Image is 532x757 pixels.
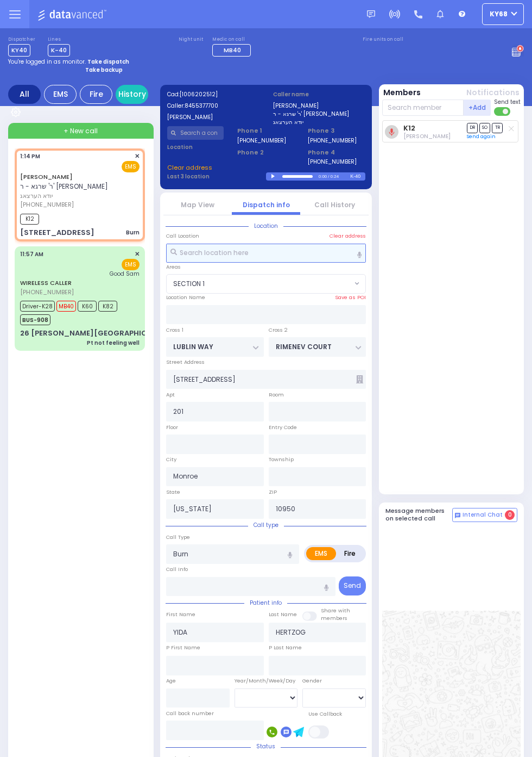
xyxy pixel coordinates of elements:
[224,46,241,54] span: MB40
[248,521,284,529] span: Call type
[64,126,98,136] span: + New call
[179,36,203,43] label: Night unit
[110,270,140,278] span: Good Sam
[8,85,41,104] div: All
[87,339,140,347] div: Pt not feeling well
[126,228,140,237] div: Burn
[166,710,214,717] label: Call back number
[180,90,218,98] span: [1006202512]
[494,98,521,106] span: Send text
[308,126,365,135] span: Phone 3
[403,124,415,132] a: K12
[166,294,205,301] label: Location Name
[302,677,322,685] label: Gender
[467,123,478,133] span: DR
[367,10,375,18] img: message.svg
[306,547,336,560] label: EMS
[8,58,86,66] span: You're logged in as monitor.
[135,152,140,161] span: ✕
[20,288,74,296] span: [PHONE_NUMBER]
[314,200,355,209] a: Call History
[78,301,97,312] span: K60
[166,456,176,463] label: City
[20,301,55,312] span: Driver-K28
[308,710,342,718] label: Use Callback
[269,644,302,651] label: P Last Name
[37,8,110,21] img: Logo
[85,66,123,74] strong: Take backup
[273,110,365,118] label: ר' שרגא - ר' [PERSON_NAME]
[490,9,508,19] span: ky68
[249,222,283,230] span: Location
[166,326,183,334] label: Cross 1
[335,547,364,560] label: Fire
[330,170,340,183] div: 0:24
[330,232,366,240] label: Clear address
[173,279,205,289] span: SECTION 1
[494,106,511,117] label: Turn off text
[403,132,451,140] span: Bernard Babad
[335,294,366,301] label: Save as POI
[8,36,35,43] label: Dispatcher
[166,244,366,263] input: Search location here
[20,227,94,238] div: [STREET_ADDRESS]
[363,36,403,43] label: Fire units on call
[166,424,178,431] label: Floor
[8,44,30,57] span: KY40
[237,126,294,135] span: Phone 1
[237,148,294,157] span: Phone 2
[20,200,74,209] span: [PHONE_NUMBER]
[167,102,259,110] label: Caller:
[382,100,464,116] input: Search member
[166,533,190,541] label: Call Type
[166,644,200,651] label: P First Name
[166,488,180,496] label: State
[505,510,515,520] span: 0
[464,100,491,116] button: +Add
[80,85,112,104] div: Fire
[243,200,290,209] a: Dispatch info
[467,133,496,140] a: Send again
[455,513,460,518] img: comment-alt.png
[479,123,490,133] span: SO
[20,214,39,225] span: K12
[237,136,286,145] label: [PHONE_NUMBER]
[339,576,366,595] button: Send
[269,488,277,496] label: ZIP
[167,163,212,172] span: Clear address
[166,263,181,271] label: Areas
[466,87,520,98] button: Notifications
[20,328,176,339] div: 26 [PERSON_NAME][GEOGRAPHIC_DATA]
[308,136,357,145] label: [PHONE_NUMBER]
[167,113,259,121] label: [PERSON_NAME]
[48,44,70,57] span: K-40
[116,85,148,104] a: History
[321,607,350,614] small: Share with
[212,36,254,43] label: Medic on call
[244,599,287,607] span: Patient info
[87,58,129,66] strong: Take dispatch
[482,3,524,25] button: ky68
[48,36,70,43] label: Lines
[269,424,297,431] label: Entry Code
[20,250,43,258] span: 11:57 AM
[20,182,108,191] span: ר' שרגא - ר' [PERSON_NAME]
[452,508,517,522] button: Internal Chat 0
[269,391,284,399] label: Room
[166,566,188,573] label: Call Info
[122,259,140,270] span: EMS
[166,391,175,399] label: Apt
[167,126,224,140] input: Search a contact
[166,358,205,366] label: Street Address
[122,161,140,172] span: EMS
[166,274,366,294] span: SECTION 1
[318,170,328,183] div: 0:00
[167,143,224,151] label: Location
[20,172,73,181] a: [PERSON_NAME]
[167,275,352,293] span: SECTION 1
[273,90,365,98] label: Caller name
[308,148,365,157] span: Phone 4
[185,102,218,110] span: 8455377700
[166,611,195,618] label: First Name
[166,677,176,685] label: Age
